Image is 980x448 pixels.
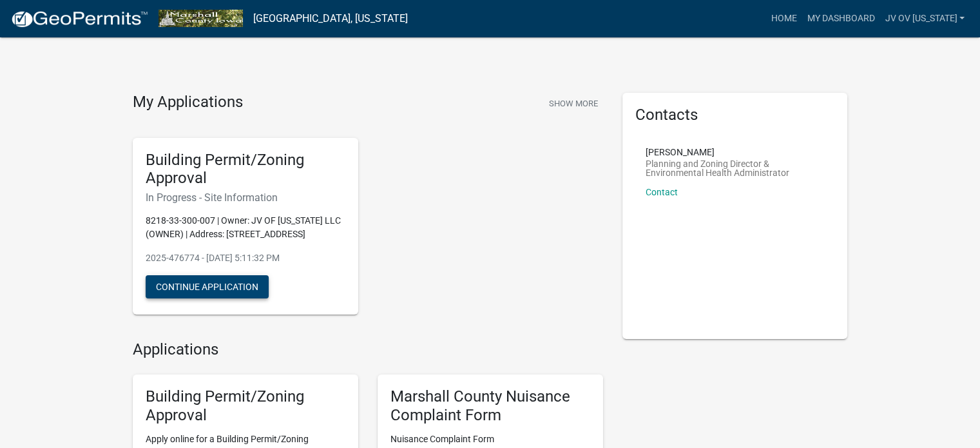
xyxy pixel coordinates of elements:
p: Nuisance Complaint Form [390,433,590,446]
h5: Contacts [635,106,835,124]
h4: My Applications [133,93,243,112]
button: Show More [544,93,603,114]
h5: Building Permit/Zoning Approval [146,151,345,188]
button: Continue Application [146,275,269,298]
h6: In Progress - Site Information [146,191,345,204]
h4: Applications [133,340,603,359]
a: jv ov [US_STATE] [879,6,970,31]
a: Home [765,6,802,31]
h5: Building Permit/Zoning Approval [146,387,345,425]
p: 2025-476774 - [DATE] 5:11:32 PM [146,251,345,265]
a: My Dashboard [802,6,879,31]
p: Planning and Zoning Director & Environmental Health Administrator [646,159,825,177]
a: Contact [646,187,678,197]
a: [GEOGRAPHIC_DATA], [US_STATE] [253,8,408,30]
p: 8218-33-300-007 | Owner: JV OF [US_STATE] LLC (OWNER) | Address: [STREET_ADDRESS] [146,214,345,241]
p: [PERSON_NAME] [646,148,825,157]
h5: Marshall County Nuisance Complaint Form [390,387,590,425]
img: Marshall County, Iowa [159,10,243,27]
